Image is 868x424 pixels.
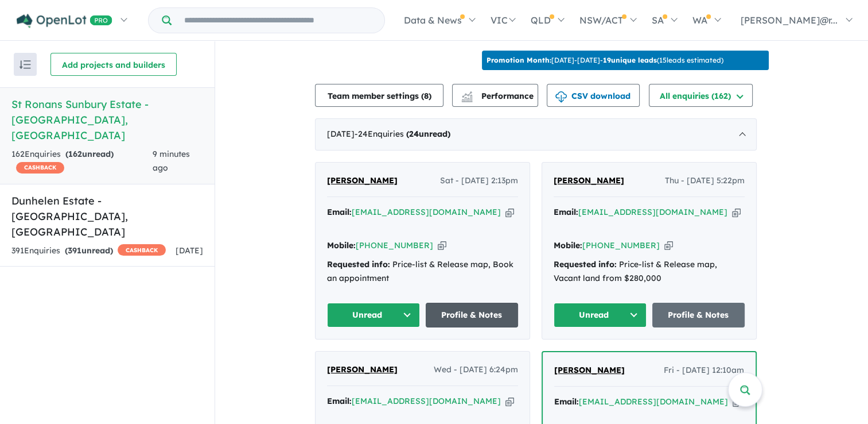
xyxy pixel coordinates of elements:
[17,14,112,28] img: Openlot PRO Logo White
[327,207,352,217] strong: Email:
[652,303,745,327] a: Profile & Notes
[554,365,625,375] span: [PERSON_NAME]
[424,91,429,101] span: 8
[11,97,203,143] h5: St Ronans Sunbury Estate - [GEOGRAPHIC_DATA] , [GEOGRAPHIC_DATA]
[406,129,450,139] strong: ( unread)
[554,396,579,407] strong: Email:
[68,149,82,159] span: 162
[665,174,745,188] span: Thu - [DATE] 5:22pm
[664,364,744,377] span: Fri - [DATE] 12:10am
[554,207,578,217] strong: Email:
[352,396,501,406] a: [EMAIL_ADDRESS][DOMAIN_NAME]
[355,129,450,139] span: - 24 Enquir ies
[327,259,390,269] strong: Requested info:
[547,84,640,107] button: CSV download
[554,364,625,377] a: [PERSON_NAME]
[461,95,473,102] img: bar-chart.svg
[327,363,398,377] a: [PERSON_NAME]
[118,244,166,256] span: CASHBACK
[603,56,657,64] b: 19 unique leads
[11,148,153,175] div: 162 Enquir ies
[174,8,382,33] input: Try estate name, suburb, builder or developer
[327,303,420,327] button: Unread
[352,207,501,217] a: [EMAIL_ADDRESS][DOMAIN_NAME]
[16,162,64,174] span: CASHBACK
[68,245,81,256] span: 391
[20,60,31,69] img: sort.svg
[327,364,398,375] span: [PERSON_NAME]
[315,84,443,107] button: Team member settings (8)
[327,175,398,186] span: [PERSON_NAME]
[440,174,518,188] span: Sat - [DATE] 2:13pm
[426,303,519,327] a: Profile & Notes
[327,258,518,286] div: Price-list & Release map, Book an appointment
[11,193,203,240] h5: Dunhelen Estate - [GEOGRAPHIC_DATA] , [GEOGRAPHIC_DATA]
[486,56,551,64] b: Promotion Month:
[11,244,166,258] div: 391 Enquir ies
[438,240,446,252] button: Copy
[409,129,419,139] span: 24
[153,149,190,173] span: 9 minutes ago
[554,240,582,250] strong: Mobile:
[50,53,177,76] button: Add projects and builders
[434,363,518,377] span: Wed - [DATE] 6:24pm
[741,14,838,26] span: [PERSON_NAME]@r...
[463,91,534,101] span: Performance
[327,240,356,250] strong: Mobile:
[327,396,352,406] strong: Email:
[582,240,660,250] a: [PHONE_NUMBER]
[555,91,567,103] img: download icon
[65,245,113,256] strong: ( unread)
[452,84,538,107] button: Performance
[505,395,514,407] button: Copy
[578,207,727,217] a: [EMAIL_ADDRESS][DOMAIN_NAME]
[486,55,723,65] p: [DATE] - [DATE] - ( 15 leads estimated)
[65,149,114,159] strong: ( unread)
[327,174,398,188] a: [PERSON_NAME]
[554,175,624,186] span: [PERSON_NAME]
[664,240,673,252] button: Copy
[554,174,624,188] a: [PERSON_NAME]
[554,259,617,269] strong: Requested info:
[356,240,433,250] a: [PHONE_NUMBER]
[554,303,647,327] button: Unread
[732,206,741,218] button: Copy
[462,91,472,98] img: line-chart.svg
[505,206,514,218] button: Copy
[554,258,745,286] div: Price-list & Release map, Vacant land from $280,000
[579,396,728,407] a: [EMAIL_ADDRESS][DOMAIN_NAME]
[176,245,203,256] span: [DATE]
[649,84,753,107] button: All enquiries (162)
[315,118,757,151] div: [DATE]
